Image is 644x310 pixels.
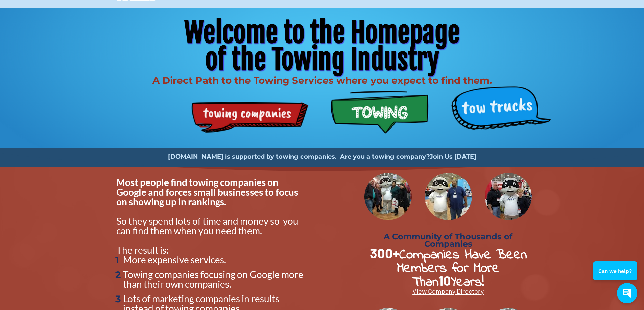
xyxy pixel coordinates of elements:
a: Join Us [DATE] [430,153,476,160]
strong: A Community of Thousands of Companies [384,232,515,249]
strong: 300+ [370,245,399,261]
span: More expensive services. [123,254,226,265]
strong: Members for More Than [397,259,504,292]
strong: Companies Have Been [399,245,527,265]
span: So they spend lots of time and money so you can find them when you need them. [116,215,300,236]
span: Towing companies focusing on Google more than their own companies. [123,269,305,290]
iframe: Conversations [589,243,644,310]
strong: Years! [451,273,484,292]
span: of the Towing Industry [205,43,439,77]
span: The result is: [116,244,169,256]
span: View Company Directory [412,287,484,295]
strong: 10 [438,272,451,288]
strong: [DOMAIN_NAME] is supported by towing companies. Are you a towing company? [168,153,430,160]
span: Most people find towing companies on Google and forces small businesses to focus on showing up in... [116,176,300,207]
span: Welcome to the Homepage [184,16,460,50]
a: View Company Directory [412,287,484,295]
span: A Direct Path to the Towing Services where you expect to find them. [152,75,492,86]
